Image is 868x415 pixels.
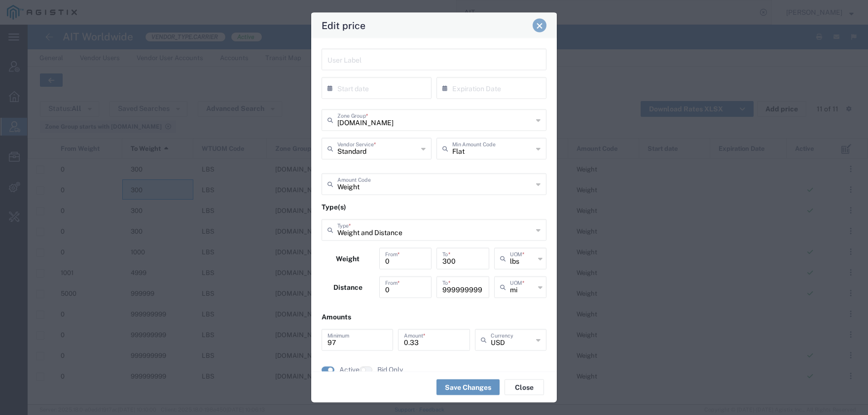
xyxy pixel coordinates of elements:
[377,365,403,375] label: Bid Only
[436,380,500,395] button: Save Changes
[322,277,374,305] div: Distance
[322,202,546,212] p: Type(s)
[322,312,546,322] p: Amounts
[339,365,360,375] label: Active
[322,18,365,33] h4: Edit price
[505,380,544,395] button: Close
[533,19,546,33] button: Close
[322,248,374,277] div: Weight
